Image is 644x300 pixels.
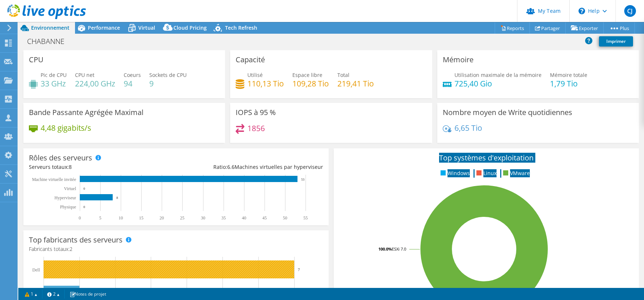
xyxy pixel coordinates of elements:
span: Tech Refresh [225,24,257,31]
text: 5 [99,215,101,221]
h4: 219,41 Tio [337,79,374,88]
h4: 725,40 Gio [454,79,542,88]
tspan: Machine virtuelle invitée [32,177,76,182]
span: 8 [69,163,72,170]
text: Hyperviseur [55,195,76,200]
span: Pic de CPU [41,71,67,78]
span: Espace libre [292,71,322,78]
h3: Nombre moyen de Write quotidiennes [443,108,572,116]
h3: Capacité [236,56,265,64]
text: 0 [83,187,85,190]
span: Coeurs [124,71,141,78]
h4: 110,13 Tio [247,79,284,88]
span: Cloud Pricing [173,24,207,31]
li: VMware [501,169,530,177]
h4: 4,48 gigabits/s [41,124,91,132]
h1: CHABANNE [24,37,76,45]
h4: 1856 [247,124,265,132]
a: 2 [42,289,65,299]
span: Total [337,71,349,78]
span: Virtual [138,24,155,31]
text: 20 [160,215,164,221]
span: Performance [88,24,120,31]
h3: Top fabricants des serveurs [29,236,123,244]
text: 45 [262,215,267,221]
span: Utilisé [247,71,263,78]
span: Mémoire totale [550,71,587,78]
text: 7 [298,267,300,272]
h3: Bande Passante Agrégée Maximal [29,108,143,116]
text: 35 [221,215,226,221]
text: 55 [303,215,308,221]
span: CJ [624,5,636,17]
a: Reports [495,22,530,34]
span: Environnement [31,24,70,31]
a: Notes de projet [64,289,111,299]
h3: IOPS à 95 % [236,108,276,116]
span: 2 [70,245,72,252]
text: 53 [301,178,305,181]
text: 10 [119,215,123,221]
h3: Top systèmes d'exploitation [339,154,633,162]
text: 25 [180,215,184,221]
div: Serveurs totaux: [29,163,176,171]
tspan: ESXi 7.0 [392,246,406,252]
li: Linux [475,169,497,177]
span: 6.6 [227,163,235,170]
text: 15 [139,215,143,221]
text: 50 [283,215,287,221]
h3: CPU [29,56,44,64]
a: Plus [603,22,635,34]
text: 40 [242,215,246,221]
text: 0 [79,215,81,221]
text: 8 [116,196,118,200]
a: 1 [20,289,42,299]
h4: 33 GHz [41,79,67,88]
h4: 94 [124,79,141,88]
li: Windows [439,169,470,177]
h4: 6,65 Tio [454,124,482,132]
h4: 109,28 Tio [292,79,329,88]
h3: Mémoire [443,56,473,64]
a: Partager [529,22,566,34]
svg: \n [579,8,585,14]
h4: Fabricants totaux: [29,245,323,253]
h4: 9 [149,79,187,88]
span: Sockets de CPU [149,71,187,78]
div: Ratio: Machines virtuelles par hyperviseur [176,163,323,171]
text: Physique [60,204,76,210]
h4: 224,00 GHz [75,79,115,88]
h3: Rôles des serveurs [29,154,92,162]
span: Utilisation maximale de la mémoire [454,71,542,78]
span: CPU net [75,71,94,78]
h4: 1,79 Tio [550,79,587,88]
text: 30 [201,215,205,221]
text: 0 [83,205,85,209]
tspan: 100.0% [378,246,392,252]
a: Imprimer [599,36,633,47]
a: Exporter [565,22,604,34]
text: Dell [32,267,40,273]
text: Virtuel [64,186,76,191]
